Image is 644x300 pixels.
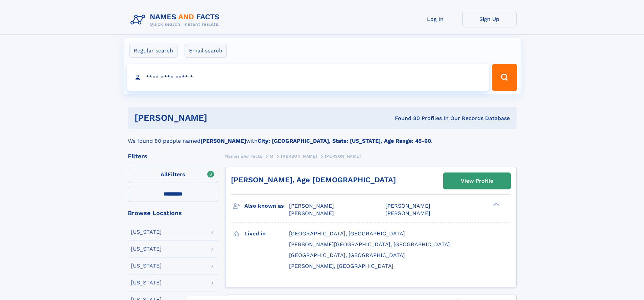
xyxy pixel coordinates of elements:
[231,176,396,184] a: [PERSON_NAME], Age [DEMOGRAPHIC_DATA]
[385,203,430,209] span: [PERSON_NAME]
[244,200,289,212] h3: Also known as
[131,280,162,285] div: [US_STATE]
[128,153,218,159] div: Filters
[258,138,431,144] b: City: [GEOGRAPHIC_DATA], State: [US_STATE], Age Range: 45-60
[408,11,462,27] a: Log In
[385,210,430,216] span: [PERSON_NAME]
[128,129,517,145] div: We found 80 people named with .
[131,246,162,252] div: [US_STATE]
[131,229,162,235] div: [US_STATE]
[128,11,225,29] img: Logo Names and Facts
[281,152,317,160] a: [PERSON_NAME]
[444,173,510,189] a: View Profile
[289,252,405,258] span: [GEOGRAPHIC_DATA], [GEOGRAPHIC_DATA]
[270,152,273,160] a: M
[200,138,246,144] b: [PERSON_NAME]
[289,203,334,209] span: [PERSON_NAME]
[135,114,301,122] h1: [PERSON_NAME]
[185,44,227,58] label: Email search
[127,64,489,91] input: search input
[128,167,218,183] label: Filters
[301,115,510,122] div: Found 80 Profiles In Our Records Database
[225,152,262,160] a: Names and Facts
[129,44,177,58] label: Regular search
[289,263,393,269] span: [PERSON_NAME], [GEOGRAPHIC_DATA]
[289,241,450,248] span: [PERSON_NAME][GEOGRAPHIC_DATA], [GEOGRAPHIC_DATA]
[244,228,289,239] h3: Lived in
[462,11,517,27] a: Sign Up
[131,263,162,269] div: [US_STATE]
[325,154,361,159] span: [PERSON_NAME]
[492,202,500,207] div: ❯
[161,171,168,178] span: All
[270,154,273,159] span: M
[461,173,493,189] div: View Profile
[289,210,334,216] span: [PERSON_NAME]
[281,154,317,159] span: [PERSON_NAME]
[492,64,517,91] button: Search Button
[289,230,405,237] span: [GEOGRAPHIC_DATA], [GEOGRAPHIC_DATA]
[128,210,218,216] div: Browse Locations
